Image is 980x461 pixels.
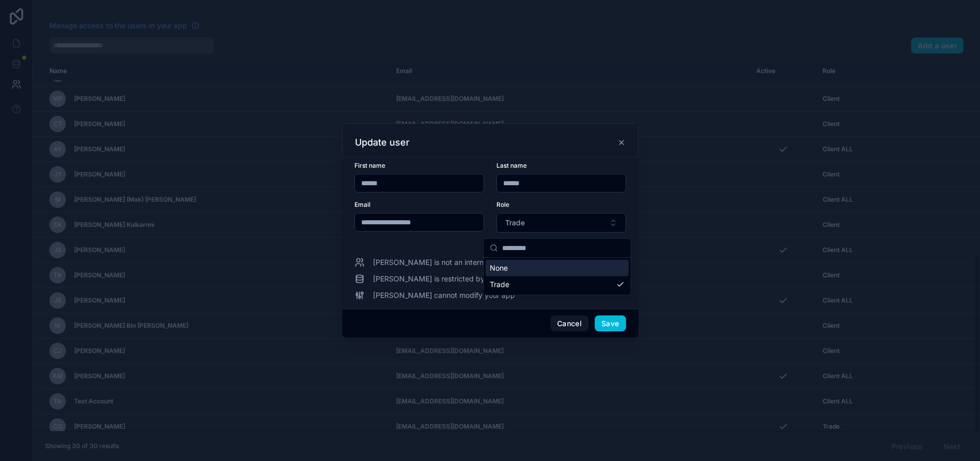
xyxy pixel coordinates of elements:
span: Trade [490,279,509,290]
span: [PERSON_NAME] is restricted by data permissions [373,274,544,284]
button: Cancel [550,315,589,332]
span: Email [354,201,370,208]
span: First name [354,162,385,169]
span: Last name [496,162,527,169]
span: Trade [505,218,525,228]
span: [PERSON_NAME] cannot modify your app [373,290,515,300]
button: Save [595,315,626,332]
h3: Update user [355,136,409,149]
button: Select Button [496,213,626,233]
span: Role [496,201,509,208]
div: Suggestions [484,258,631,295]
span: [PERSON_NAME] is not an internal team member [373,257,538,268]
div: None [486,260,629,276]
